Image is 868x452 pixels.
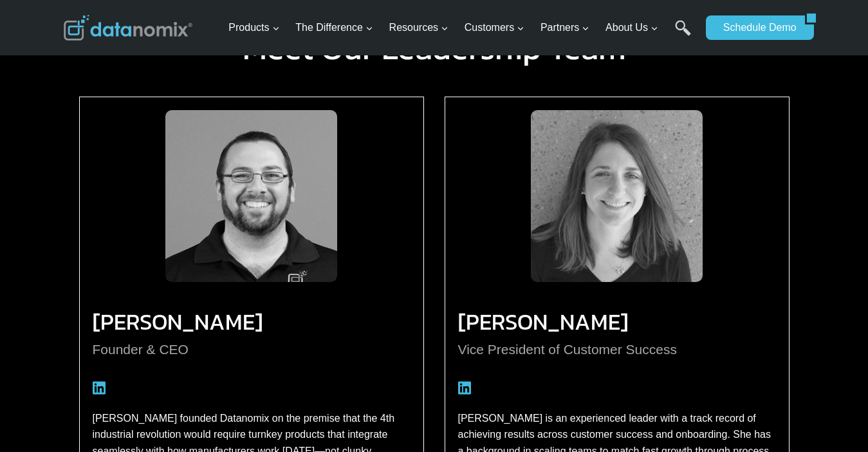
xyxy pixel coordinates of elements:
h3: [PERSON_NAME] [458,316,776,328]
div: Widget de chat [804,390,868,452]
span: Customers [465,19,524,36]
nav: Primary Navigation [223,7,699,49]
a: Schedule Demo [706,15,805,40]
iframe: Chat Widget [804,390,868,452]
p: Vice President of Customer Success [458,339,776,361]
img: Datanomix [64,15,192,41]
span: Resources [389,19,448,36]
a: Search [675,20,691,49]
h3: [PERSON_NAME] [93,316,411,328]
span: About Us [605,19,658,36]
p: Founder & CEO [93,339,411,361]
span: Products [228,19,279,36]
span: The Difference [295,19,373,36]
span: Partners [540,19,589,36]
h1: Meet Our Leadership Team [64,32,805,64]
